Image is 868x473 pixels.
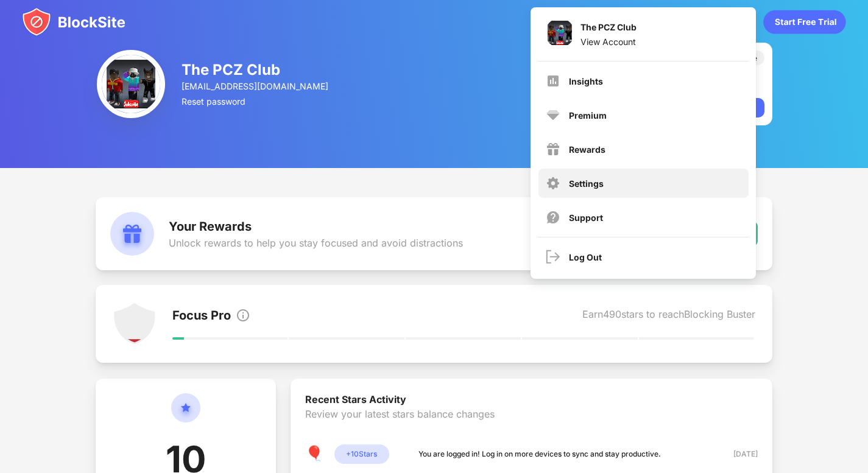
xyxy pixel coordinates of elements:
img: premium.svg [546,108,560,122]
div: Focus Pro [172,308,231,325]
img: rewards.svg [110,212,154,256]
img: points-level-1.svg [113,302,157,346]
div: The PCZ Club [182,61,330,79]
div: Review your latest stars balance changes [305,408,758,444]
img: circle-star.svg [171,393,200,437]
div: Premium [569,110,607,121]
img: ACg8ocI4He42TzwWOL6AMFr6d0_i40a5hG6a2P-D_aRbeoktjH63sZQ=s96-c [545,18,574,47]
div: Settings [569,178,604,189]
img: ACg8ocI4He42TzwWOL6AMFr6d0_i40a5hG6a2P-D_aRbeoktjH63sZQ=s96-c [97,50,165,118]
img: menu-settings.svg [546,176,560,191]
div: Earn 490 stars to reach Blocking Buster [582,308,755,325]
div: Insights [569,76,603,86]
img: support.svg [546,210,560,225]
div: View Account [580,37,637,47]
div: [DATE] [715,448,758,460]
div: + 10 Stars [334,444,389,464]
div: The PCZ Club [580,22,637,37]
img: menu-rewards.svg [546,142,560,156]
div: [EMAIL_ADDRESS][DOMAIN_NAME] [182,81,330,91]
div: Reset password [182,96,330,107]
img: blocksite-icon.svg [22,7,125,37]
div: Recent Stars Activity [305,393,758,408]
img: info.svg [236,308,250,323]
div: Your Rewards [169,219,463,234]
div: You are logged in! Log in on more devices to sync and stay productive. [418,448,661,460]
div: Log Out [569,252,602,262]
div: 🎈 [305,444,325,464]
img: menu-insights.svg [546,74,560,88]
div: animation [763,10,846,34]
div: Rewards [569,144,605,155]
img: logout.svg [546,250,560,264]
div: Support [569,212,603,223]
div: Unlock rewards to help you stay focused and avoid distractions [169,237,463,249]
